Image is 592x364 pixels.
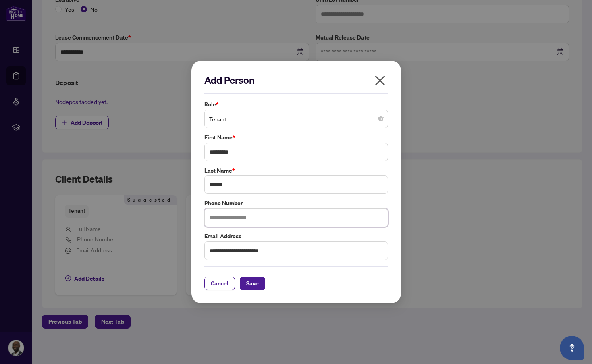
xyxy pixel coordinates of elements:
[204,199,388,208] label: Phone Number
[204,100,388,109] label: Role
[204,166,388,175] label: Last Name
[378,116,383,121] span: close-circle
[209,111,383,127] span: Tenant
[204,277,235,290] button: Cancel
[211,277,228,290] span: Cancel
[560,336,584,360] button: Open asap
[240,277,265,290] button: Save
[204,232,388,241] label: Email Address
[204,74,388,87] h2: Add Person
[374,74,386,87] span: close
[204,133,388,142] label: First Name
[246,277,259,290] span: Save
